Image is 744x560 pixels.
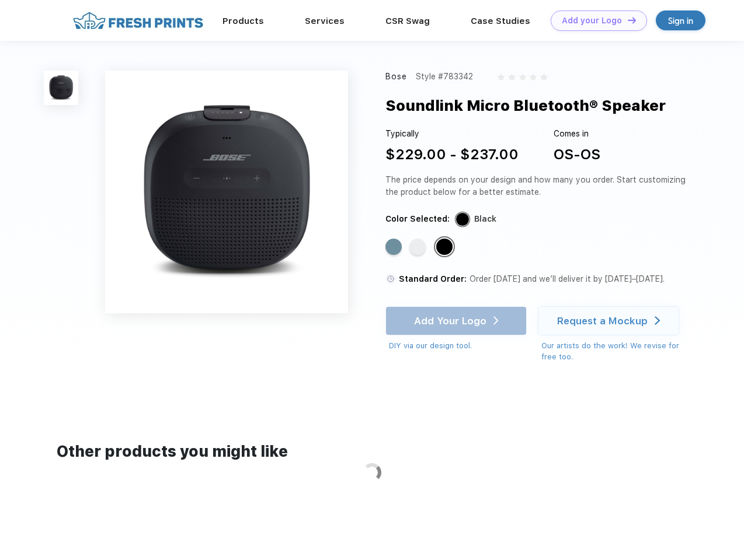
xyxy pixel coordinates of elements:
[557,315,648,327] div: Request a Mockup
[541,340,690,363] div: Our artists do the work! We revise for free too.
[105,71,348,313] img: func=resize&h=640
[519,73,526,80] img: gray_star.svg
[385,274,396,284] img: standard order
[416,71,473,83] div: Style #783342
[530,73,537,80] img: gray_star.svg
[474,213,496,225] div: Black
[470,274,665,283] span: Order [DATE] and we’ll deliver it by [DATE]–[DATE].
[554,128,600,140] div: Comes in
[222,16,264,26] a: Products
[562,16,622,26] div: Add your Logo
[305,16,345,26] a: Services
[409,239,426,255] div: White Smoke
[385,71,408,83] div: Bose
[385,128,519,140] div: Typically
[69,10,207,31] img: fo%20logo%202.webp
[385,213,450,225] div: Color Selected:
[540,73,547,80] img: gray_star.svg
[554,144,600,165] div: OS-OS
[668,14,693,27] div: Sign in
[57,440,687,463] div: Other products you might like
[385,174,690,198] div: The price depends on your design and how many you order. Start customizing the product below for ...
[44,71,78,105] img: func=resize&h=100
[656,10,705,30] a: Sign in
[385,16,430,26] a: CSR Swag
[655,316,660,325] img: white arrow
[498,73,505,80] img: gray_star.svg
[628,17,636,23] img: DT
[385,144,519,165] div: $229.00 - $237.00
[389,340,527,352] div: DIY via our design tool.
[385,94,666,117] div: Soundlink Micro Bluetooth® Speaker
[385,239,402,255] div: Stone Blue
[399,274,467,283] span: Standard Order:
[508,73,515,80] img: gray_star.svg
[436,239,453,255] div: Black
